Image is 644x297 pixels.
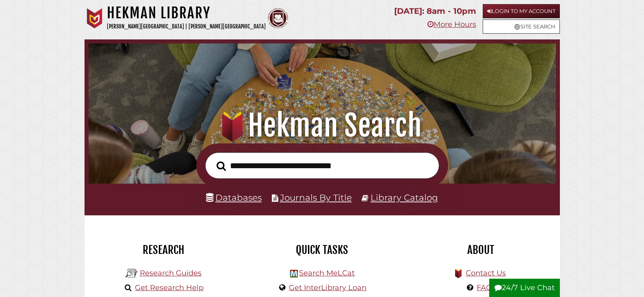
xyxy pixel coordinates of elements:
[217,161,226,171] i: Search
[98,108,546,143] h1: Hekman Search
[91,243,237,257] h2: Research
[408,243,554,257] h2: About
[280,192,352,203] a: Journals By Title
[477,283,496,292] a: FAQs
[126,267,138,280] img: Hekman Library Logo
[85,8,105,28] img: Calvin University
[290,270,298,277] img: Hekman Library Logo
[466,269,506,277] a: Contact Us
[140,269,202,277] a: Research Guides
[299,269,355,277] a: Search MeLCat
[135,283,204,292] a: Get Research Help
[249,243,395,257] h2: Quick Tasks
[371,192,438,203] a: Library Catalog
[483,20,560,34] a: Site Search
[483,4,560,18] a: Login to My Account
[107,4,266,22] h1: Hekman Library
[206,192,262,203] a: Databases
[212,159,230,173] button: Search
[268,8,288,28] img: Calvin Theological Seminary
[289,283,366,292] a: Get InterLibrary Loan
[107,22,266,31] p: [PERSON_NAME][GEOGRAPHIC_DATA] | [PERSON_NAME][GEOGRAPHIC_DATA]
[394,4,476,18] p: [DATE]: 8am - 10pm
[427,20,476,29] a: More Hours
